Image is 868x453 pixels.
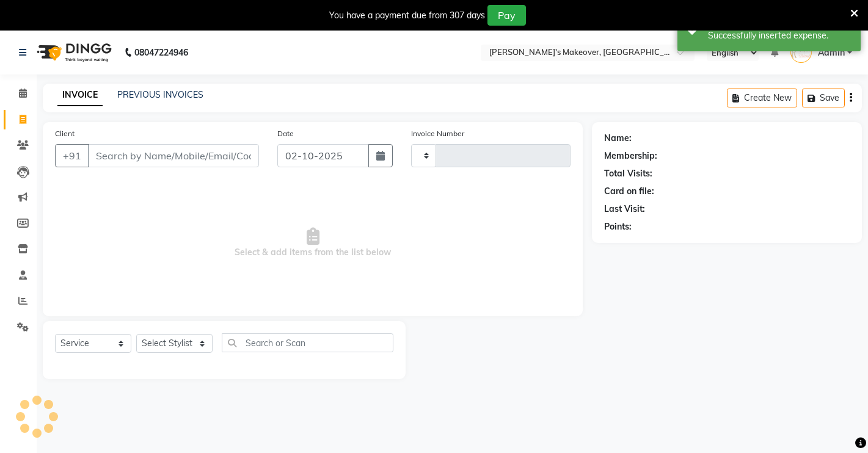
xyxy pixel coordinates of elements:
img: logo [31,35,115,70]
b: 08047224946 [134,35,188,70]
button: Create New [727,89,797,107]
div: Total Visits: [604,167,652,180]
div: Membership: [604,150,657,162]
div: You have a payment due from 307 days [329,9,485,22]
span: Admin [818,46,845,59]
div: Name: [604,132,632,145]
div: Points: [604,220,632,233]
input: Search or Scan [222,333,393,352]
button: Pay [487,5,526,26]
a: INVOICE [57,84,103,106]
div: Card on file: [604,185,654,198]
button: +91 [55,144,89,167]
span: Select & add items from the list below [55,182,571,304]
a: PREVIOUS INVOICES [117,89,203,100]
img: Admin [790,42,812,63]
button: Save [802,89,845,107]
input: Search by Name/Mobile/Email/Code [88,144,259,167]
label: Client [55,128,75,139]
label: Date [277,128,294,139]
div: Successfully inserted expense. [708,29,852,42]
div: Last Visit: [604,203,645,216]
label: Invoice Number [411,128,464,139]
